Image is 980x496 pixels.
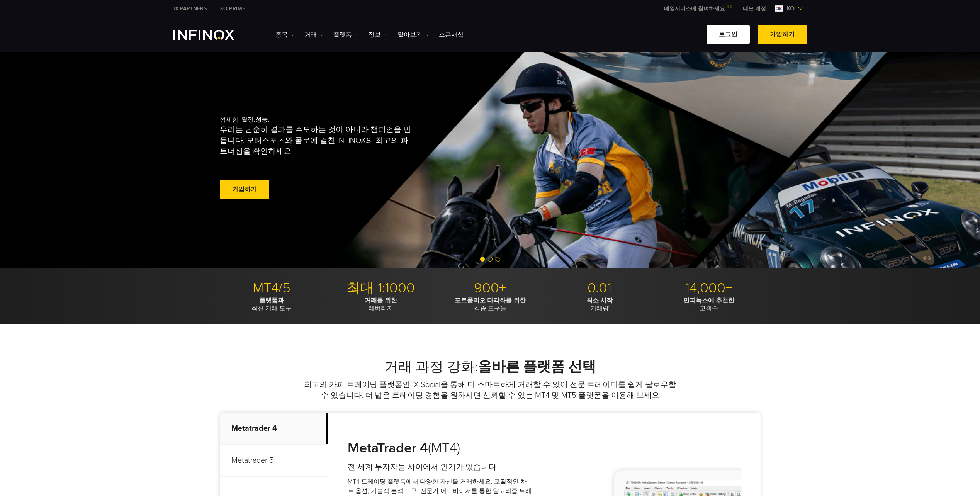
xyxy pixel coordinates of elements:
a: 로그인 [707,25,750,44]
a: 거래 [304,30,324,39]
div: 섬세함. 열정. [220,104,463,213]
p: 14,000+ [657,280,761,297]
strong: 올바른 플랫폼 선택 [478,358,596,375]
a: INFINOX MENU [737,5,772,13]
p: Metatrader 4 [220,413,328,445]
h2: 거래 과정 강화: [220,358,761,375]
a: 플랫폼 [333,30,359,39]
p: 최신 거래 도구 [220,297,323,312]
a: 메일서비스에 참여하세요 [658,5,737,12]
a: INFINOX [168,5,212,13]
p: Metatrader 5 [220,445,328,477]
strong: 성능. [255,116,269,124]
h3: (MT4) [348,440,532,457]
a: 알아보기 [397,30,429,39]
p: 900+ [438,280,542,297]
span: Go to slide 3 [496,257,500,262]
p: 고객수 [657,297,761,312]
h4: 전 세계 투자자들 사이에서 인기가 있습니다. [348,462,532,472]
p: 0.01 [548,280,651,297]
a: 가입하기 [758,25,807,44]
a: INFINOX [212,5,251,13]
span: ko [783,4,798,13]
span: Go to slide 1 [480,257,485,262]
a: INFINOX Logo [173,30,252,40]
strong: MetaTrader 4 [348,440,428,456]
a: 가입하기 [220,180,269,199]
p: 거래량 [548,297,651,312]
p: 각종 도구들 [438,297,542,312]
p: MT4/5 [220,280,323,297]
strong: 플랫폼과 [259,297,284,304]
p: 우리는 단순히 결과를 주도하는 것이 아니라 챔피언을 만듭니다. 모터스포츠와 폴로에 걸친 INFINOX의 최고의 파트너십을 확인하세요. [220,124,414,157]
span: Go to slide 2 [488,257,493,262]
a: 정보 [369,30,388,39]
strong: 인피녹스에 추천한 [683,297,734,304]
strong: 최소 시작 [586,297,613,304]
p: 최대 1:1000 [329,280,433,297]
strong: 거래를 위한 [365,297,397,304]
p: 최고의 카피 트레이딩 플랫폼인 IX Social을 통해 더 스마트하게 거래할 수 있어 전문 트레이더를 쉽게 팔로우할 수 있습니다. 더 넓은 트레이딩 경험을 원하시면 신뢰할 수... [303,379,678,401]
a: 종목 [275,30,295,39]
p: 레버리지 [329,297,433,312]
strong: 포트폴리오 다각화를 위한 [455,297,526,304]
a: 스폰서십 [439,30,464,39]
